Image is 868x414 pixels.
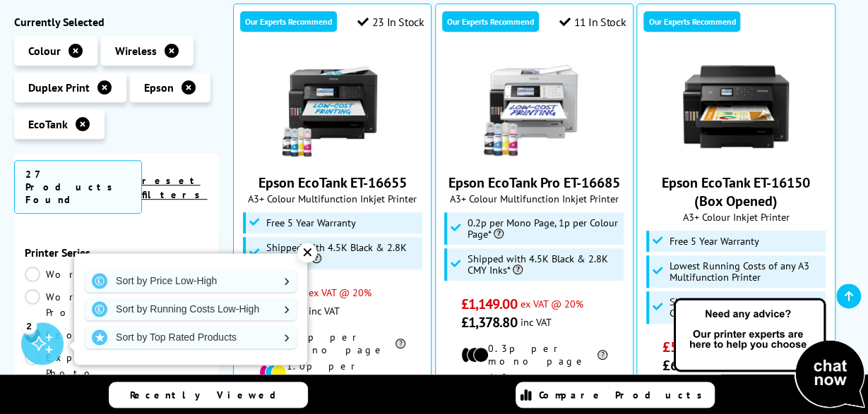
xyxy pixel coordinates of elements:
a: Sort by Running Costs Low-High [85,298,297,320]
img: Open Live Chat window [670,296,868,411]
a: Compare Products [516,382,715,408]
span: EcoTank [28,116,68,130]
span: 0.2p per Mono Page, 1p per Colour Page* [468,217,620,240]
a: Sort by Top Rated Products [85,326,297,348]
span: A3+ Colour Inkjet Printer [644,210,827,224]
div: Our Experts Recommend [643,11,740,32]
a: EcoTank [25,327,117,342]
li: 0.3p per mono page [461,342,607,367]
img: Epson EcoTank ET-16150 (Box Opened) [683,54,789,159]
a: Epson EcoTank Pro ET-16685 [481,148,587,162]
li: 1.0p per colour page [461,371,607,396]
span: 27 Products Found [14,159,142,213]
span: ex VAT @ 20% [309,286,371,299]
img: Epson EcoTank ET-16655 [280,54,386,159]
div: Our Experts Recommend [240,11,337,32]
span: Duplex Print [28,80,90,94]
div: 23 In Stock [357,15,424,29]
span: Compare Products [539,389,710,401]
a: Workforce Pro [25,288,142,319]
a: Epson EcoTank ET-16150 (Box Opened) [683,148,789,162]
a: Epson EcoTank ET-16655 [280,148,386,162]
span: inc VAT [309,304,340,317]
a: Epson EcoTank ET-16150 (Box Opened) [662,173,810,210]
div: ✕ [297,243,317,262]
span: Wireless [115,43,157,57]
a: Sort by Price Low-High [85,269,297,292]
span: A3+ Colour Multifunction Inkjet Printer [443,192,626,205]
li: 0.3p per mono page [259,331,405,356]
span: inc VAT [520,315,551,329]
a: Expression Photo [25,349,159,380]
span: £1,378.80 [461,313,517,331]
span: A3+ Colour Multifunction Inkjet Printer [241,192,424,205]
span: £1,149.00 [461,295,517,313]
span: £549.00 [662,338,708,356]
span: Shipped with 4.5K Black & 2.8K CMY Inks* [670,296,822,319]
span: Epson [144,80,174,94]
span: Printer Series [25,245,208,259]
div: 2 [21,317,37,333]
div: Our Experts Recommend [442,11,539,32]
span: Colour [28,43,61,57]
div: 11 In Stock [559,15,626,29]
a: Recently Viewed [109,382,308,408]
span: Free 5 Year Warranty [670,236,759,247]
img: Epson EcoTank Pro ET-16685 [481,54,587,159]
span: Lowest Running Costs of any A3 Multifunction Printer [670,260,822,283]
div: Currently Selected [14,14,219,28]
li: 1.0p per colour page [259,360,405,385]
a: Epson EcoTank Pro ET-16685 [448,173,620,192]
a: Epson EcoTank ET-16655 [258,173,407,192]
span: Shipped with 4.5K Black & 2.8K CMY Inks* [266,242,419,264]
a: reset filters [142,173,208,200]
span: ex VAT @ 20% [520,297,583,310]
span: £658.80 [662,356,708,375]
span: Recently Viewed [130,389,290,401]
span: Shipped with 4.5K Black & 2.8K CMY Inks* [468,253,620,276]
span: Free 5 Year Warranty [266,217,356,229]
a: Workforce [25,266,142,281]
